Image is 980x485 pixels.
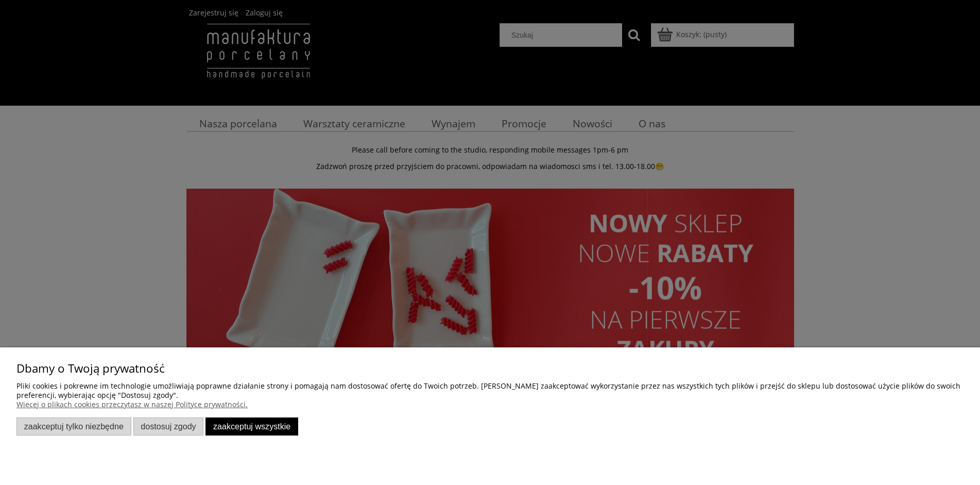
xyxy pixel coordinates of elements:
[16,364,964,373] p: Dbamy o Twoją prywatność
[16,417,131,436] button: Zaakceptuj tylko niezbędne
[16,399,248,409] a: Więcej o plikach cookies przeczytasz w naszej Polityce prywatności.
[16,381,964,400] p: Pliki cookies i pokrewne im technologie umożliwiają poprawne działanie strony i pomagają nam dost...
[205,417,298,436] button: Zaakceptuj wszystkie
[133,417,204,436] button: Dostosuj zgody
